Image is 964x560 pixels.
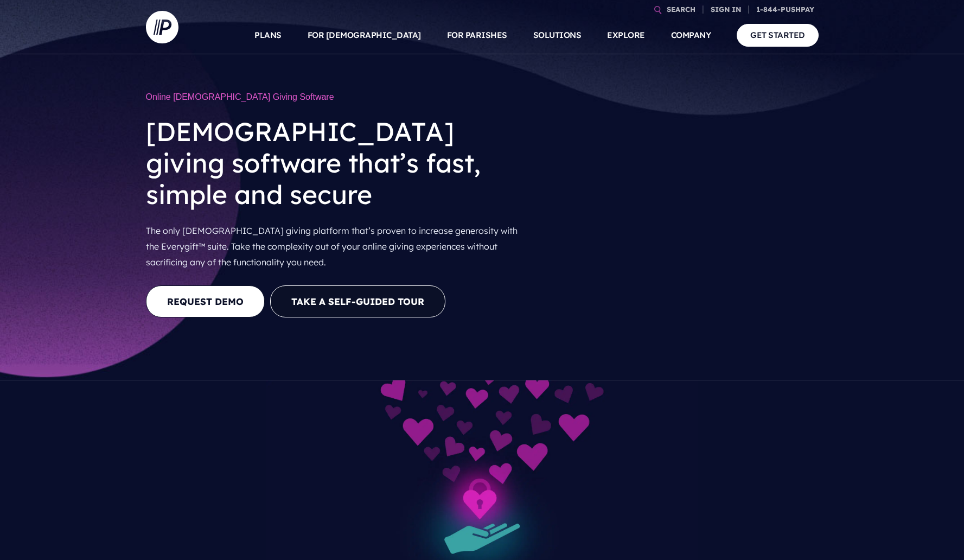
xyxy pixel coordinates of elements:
[607,16,645,54] a: EXPLORE
[533,16,582,54] a: SOLUTIONS
[146,219,531,274] p: The only [DEMOGRAPHIC_DATA] giving platform that’s proven to increase generosity with the Everygi...
[308,16,421,54] a: FOR [DEMOGRAPHIC_DATA]
[270,285,445,317] button: Take a Self-guided Tour
[266,383,698,393] picture: everygift-impact
[447,16,507,54] a: FOR PARISHES
[146,285,265,317] a: REQUEST DEMO
[254,16,282,54] a: PLANS
[146,107,531,219] h2: [DEMOGRAPHIC_DATA] giving software that’s fast, simple and secure
[146,87,531,107] h1: Online [DEMOGRAPHIC_DATA] Giving Software
[671,16,711,54] a: COMPANY
[737,24,819,46] a: GET STARTED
